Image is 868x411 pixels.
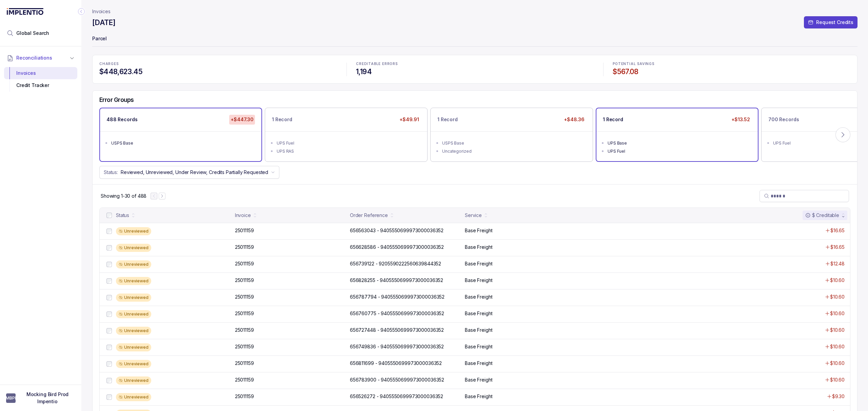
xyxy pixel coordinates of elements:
[613,62,850,66] p: POTENTIAL SAVINGS
[106,295,112,300] input: checkbox-checkbox
[398,115,420,124] p: +$49.91
[99,62,337,66] p: CHARGES
[116,376,151,385] div: Unreviewed
[465,393,492,400] p: Base Freight
[465,310,492,317] p: Base Freight
[92,18,115,27] h4: [DATE]
[159,193,165,199] button: Next Page
[350,294,445,300] p: 656787794 - 9405550699973000036352
[465,343,492,350] p: Base Freight
[116,294,151,302] div: Unreviewed
[465,244,492,251] p: Base Freight
[99,67,337,77] h4: $448,623.45
[106,229,112,234] input: checkbox-checkbox
[830,310,845,317] p: $10.60
[235,294,254,300] p: 25011159
[235,227,254,234] p: 25011159
[20,391,75,405] p: Mocking Bird Prod Impentio
[272,116,292,123] p: 1 Record
[116,393,151,401] div: Unreviewed
[816,19,853,26] p: Request Credits
[92,8,111,15] a: Invoices
[608,148,751,155] div: UPS Fuel
[116,343,151,351] div: Unreviewed
[465,227,492,234] p: Base Freight
[768,116,799,123] p: 700 Records
[356,62,594,66] p: CREDITABLE ERRORS
[235,277,254,284] p: 25011159
[111,140,254,147] div: USPS Base
[116,360,151,368] div: Unreviewed
[99,96,134,104] h5: Error Groups
[832,393,845,400] p: $9.30
[277,148,420,155] div: UPS RAS
[116,277,151,285] div: Unreviewed
[613,67,850,77] h4: $567.08
[9,79,72,91] div: Credit Tracker
[121,169,268,176] p: Reviewed, Unreviewed, Under Review, Credits Partially Requested
[830,360,845,367] p: $10.60
[830,244,845,251] p: $16.65
[350,327,444,333] p: 656727448 - 9405550699973000036352
[235,212,251,219] div: Invoice
[235,393,254,400] p: 25011159
[465,376,492,383] p: Base Freight
[116,310,151,318] div: Unreviewed
[730,115,751,124] p: +$13.52
[101,193,146,199] p: Showing 1-30 of 488
[350,376,444,383] p: 656783900 - 9405550699973000036352
[465,360,492,367] p: Base Freight
[804,16,857,28] button: Request Credits
[99,166,279,179] button: Status:Reviewed, Unreviewed, Under Review, Credits Partially Requested
[830,227,845,234] p: $16.65
[465,277,492,284] p: Base Freight
[104,169,118,176] p: Status:
[229,115,255,124] p: +$447.30
[608,140,751,147] div: UPS Base
[106,394,112,400] input: checkbox-checkbox
[101,193,146,199] div: Remaining page entries
[9,67,72,79] div: Invoices
[16,30,49,37] span: Global Search
[116,260,151,268] div: Unreviewed
[106,213,112,218] input: checkbox-checkbox
[465,294,492,300] p: Base Freight
[116,227,151,235] div: Unreviewed
[235,327,254,333] p: 25011159
[235,244,254,251] p: 25011159
[350,277,443,284] p: 656828255 - 9405550699973000036352
[106,116,137,123] p: 488 Records
[350,227,443,234] p: 656563043 - 9405550699973000036352
[830,260,845,267] p: $12.48
[106,262,112,267] input: checkbox-checkbox
[350,260,441,267] p: 656739122 - 9205590222560639844352
[350,360,442,367] p: 656811699 - 9405550699973000036352
[830,277,845,284] p: $10.60
[235,260,254,267] p: 25011159
[235,360,254,367] p: 25011159
[350,343,444,350] p: 656749836 - 9405550699973000036352
[442,148,585,155] div: Uncategorized
[6,393,16,403] span: User initials
[235,376,254,383] p: 25011159
[442,140,585,147] div: USPS Base
[465,260,492,267] p: Base Freight
[277,140,420,147] div: UPS Fuel
[830,343,845,350] p: $10.60
[106,328,112,333] input: checkbox-checkbox
[4,50,77,65] button: Reconciliations
[106,245,112,251] input: checkbox-checkbox
[465,212,482,219] div: Service
[350,310,444,317] p: 656760775 - 9405550699973000036352
[106,278,112,284] input: checkbox-checkbox
[77,7,85,16] div: Collapse Icon
[116,212,129,219] div: Status
[603,116,623,123] p: 1 Record
[563,115,586,124] p: +$48.36
[350,212,388,219] div: Order Reference
[235,343,254,350] p: 25011159
[116,327,151,335] div: Unreviewed
[106,345,112,350] input: checkbox-checkbox
[116,244,151,252] div: Unreviewed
